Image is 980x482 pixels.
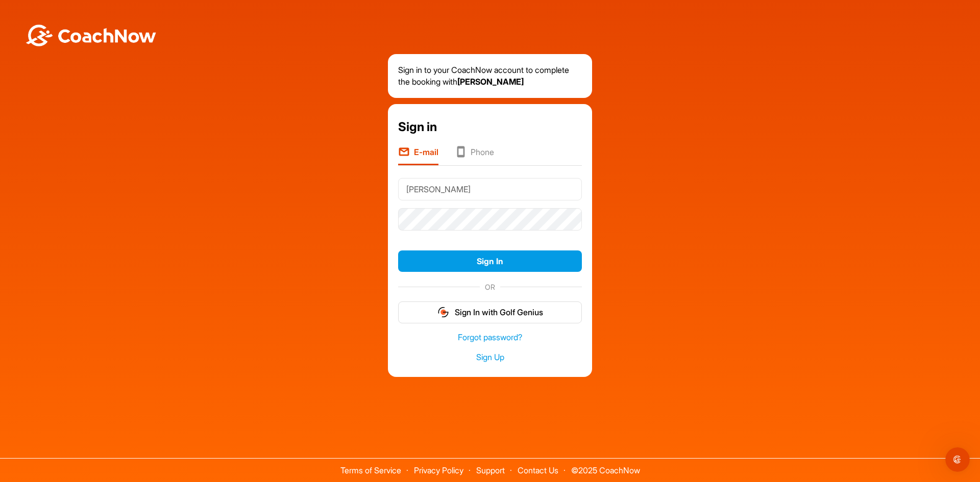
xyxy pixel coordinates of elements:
[455,146,494,165] li: Phone
[398,332,582,343] a: Forgot password?
[457,77,524,87] strong: [PERSON_NAME]
[398,250,582,272] button: Sign In
[398,178,582,200] input: E-mail
[388,54,592,98] div: Sign in to your CoachNow account to complete the booking with
[480,282,500,292] span: OR
[398,118,582,136] div: Sign in
[398,351,582,363] a: Sign Up
[476,465,505,475] a: Support
[398,301,582,323] button: Sign In with Golf Genius
[518,465,558,475] a: Contact Us
[437,306,450,318] img: gg_logo
[566,459,645,474] span: © 2025 CoachNow
[24,24,157,46] img: BwLJSsUCoWCh5upNqxVrqldRgqLPVwmV24tXu5FoVAoFEpwwqQ3VIfuoInZCoVCoTD4vwADAC3ZFMkVEQFDAAAAAElFTkSuQmCC
[414,465,463,475] a: Privacy Policy
[340,465,401,475] a: Terms of Service
[945,447,970,472] iframe: Intercom live chat
[398,146,438,165] li: E-mail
